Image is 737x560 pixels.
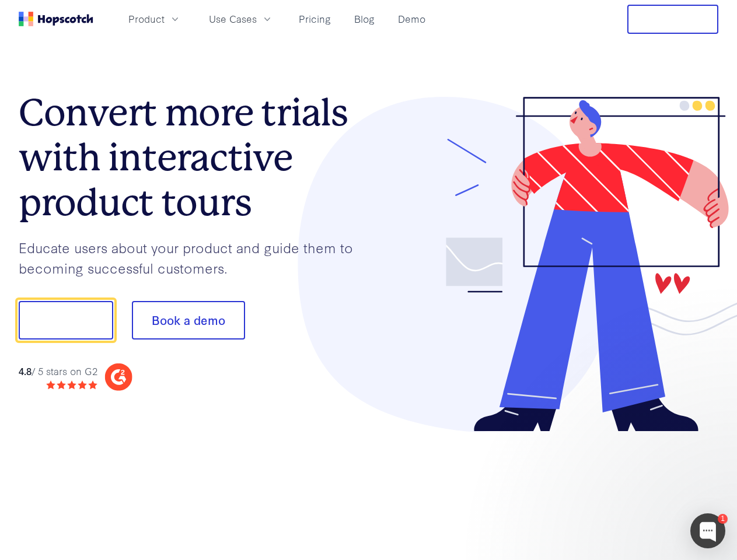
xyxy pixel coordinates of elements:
button: Show me! [19,301,113,339]
a: Home [19,12,93,26]
a: Blog [350,9,379,29]
button: Product [121,9,188,29]
button: Use Cases [202,9,280,29]
span: Use Cases [209,12,257,26]
div: / 5 stars on G2 [19,364,97,379]
a: Demo [393,9,430,29]
a: Pricing [294,9,336,29]
button: Book a demo [132,301,245,339]
div: 1 [718,514,728,524]
strong: 4.8 [19,364,32,377]
button: Free Trial [627,5,718,34]
span: Product [128,12,165,26]
p: Educate users about your product and guide them to becoming successful customers. [19,237,369,278]
h1: Convert more trials with interactive product tours [19,90,369,225]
